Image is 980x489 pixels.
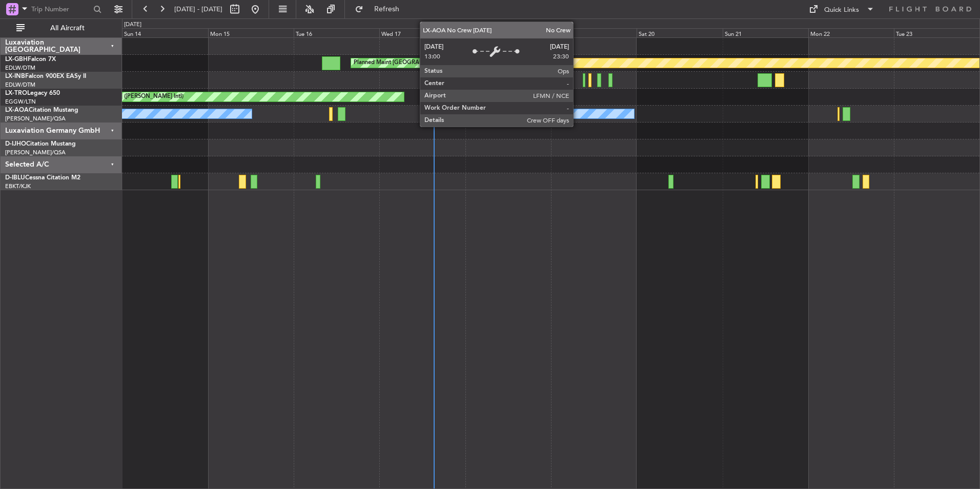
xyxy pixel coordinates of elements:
div: [DATE] [124,21,141,29]
div: Tue 16 [294,28,379,37]
span: Refresh [365,6,409,13]
input: Trip Number [31,2,90,17]
span: LX-AOA [5,107,29,113]
span: LX-GBH [5,56,28,63]
div: Tue 23 [894,28,979,37]
div: Sun 14 [122,28,208,37]
button: All Aircraft [11,20,111,36]
div: Wed 17 [379,28,465,37]
a: D-IJHOCitation Mustang [5,141,76,147]
div: Mon 22 [808,28,894,37]
div: Planned Maint Nurnberg [486,55,550,71]
div: Sat 20 [637,28,722,37]
a: D-IBLUCessna Citation M2 [5,175,80,181]
a: LX-INBFalcon 900EX EASy II [5,73,86,79]
a: LX-AOACitation Mustang [5,107,78,113]
button: Quick Links [804,1,880,17]
span: All Aircraft [27,25,108,32]
a: EDLW/DTM [5,81,35,89]
span: [DATE] - [DATE] [174,5,222,14]
div: Mon 15 [208,28,294,37]
a: LX-GBHFalcon 7X [5,56,56,63]
div: Quick Links [824,5,859,15]
div: Sun 21 [723,28,808,37]
a: EGGW/LTN [5,98,36,106]
a: EBKT/KJK [5,182,31,190]
span: LX-TRO [5,90,27,96]
div: Planned Maint [GEOGRAPHIC_DATA] ([GEOGRAPHIC_DATA]) [354,55,515,71]
div: No Crew Nice ([GEOGRAPHIC_DATA]) [428,106,529,121]
div: Fri 19 [551,28,637,37]
span: LX-INB [5,73,25,79]
a: EDLW/DTM [5,64,35,72]
span: D-IJHO [5,141,26,147]
a: [PERSON_NAME]/QSA [5,149,66,156]
div: Thu 18 [465,28,551,37]
span: D-IBLU [5,175,25,181]
button: Refresh [350,1,412,17]
a: LX-TROLegacy 650 [5,90,60,96]
a: [PERSON_NAME]/QSA [5,115,66,123]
